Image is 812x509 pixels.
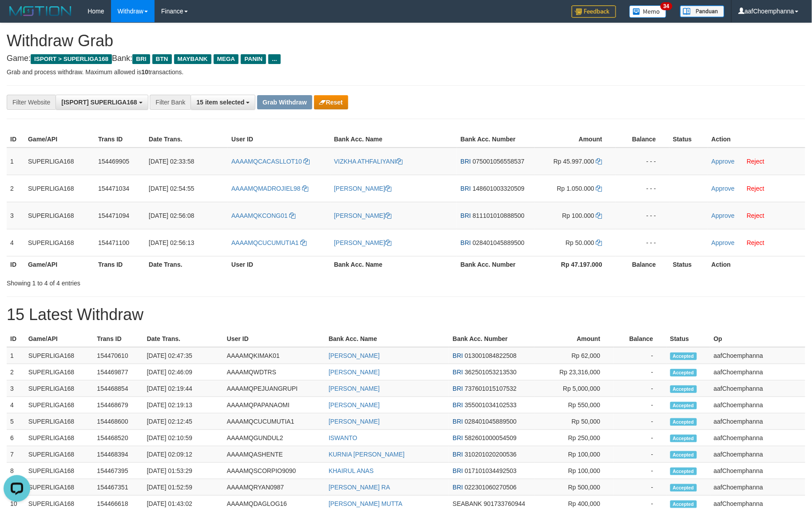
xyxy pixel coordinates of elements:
td: Rp 550,000 [534,397,614,413]
th: Trans ID [95,256,145,273]
td: SUPERLIGA168 [25,446,94,463]
span: Accepted [670,353,697,360]
td: [DATE] 02:19:13 [143,397,223,413]
a: [PERSON_NAME] [329,352,380,359]
td: 154468679 [93,397,143,413]
td: - [614,364,667,381]
td: Rp 250,000 [534,430,614,446]
span: Copy 355001034102533 to clipboard [465,401,517,409]
td: SUPERLIGA168 [24,229,95,256]
span: BRI [461,158,471,165]
span: AAAAMQCUCUMUTIA1 [231,239,299,246]
td: 3 [7,202,24,229]
h1: 15 Latest Withdraw [7,306,805,324]
button: Open LiveChat chat widget [4,4,30,30]
button: Grab Withdraw [257,95,312,109]
div: Filter Website [7,95,56,110]
td: - [614,413,667,430]
td: aafChoemphanna [710,463,805,479]
td: SUPERLIGA168 [25,381,94,397]
th: Amount [534,331,614,347]
td: [DATE] 02:09:12 [143,446,223,463]
span: AAAAMQCACASLLOT10 [231,158,302,165]
a: [PERSON_NAME] [334,212,391,219]
span: Copy 737601015107532 to clipboard [465,385,517,392]
td: SUPERLIGA168 [25,364,94,381]
td: [DATE] 01:53:29 [143,463,223,479]
span: Copy 075001056558537 to clipboard [473,158,525,165]
td: AAAAMQSCORPIO9090 [223,463,325,479]
td: AAAAMQCUCUMUTIA1 [223,413,325,430]
a: Reject [747,239,764,246]
span: Accepted [670,402,697,409]
span: BRI [453,451,463,458]
td: - [614,381,667,397]
td: 5 [7,413,25,430]
button: Reset [314,95,348,109]
th: Date Trans. [145,131,228,148]
img: Button%20Memo.svg [629,5,667,18]
td: aafChoemphanna [710,364,805,381]
span: [DATE] 02:54:55 [149,185,194,192]
th: Bank Acc. Name [330,131,457,148]
th: Trans ID [93,331,143,347]
td: SUPERLIGA168 [24,202,95,229]
a: [PERSON_NAME] [334,185,391,192]
td: 154467395 [93,463,143,479]
td: 7 [7,446,25,463]
td: AAAAMQRYAN0987 [223,479,325,496]
a: [PERSON_NAME] [329,418,380,425]
span: [DATE] 02:33:58 [149,158,194,165]
td: 4 [7,229,24,256]
td: 154470610 [93,347,143,364]
span: Copy 148601003320509 to clipboard [473,185,525,192]
th: Bank Acc. Number [449,331,534,347]
img: Feedback.jpg [572,5,616,18]
a: Approve [712,212,735,219]
span: Accepted [670,468,697,475]
a: Copy 45997000 to clipboard [596,158,602,165]
span: BRI [453,352,463,359]
td: - [614,430,667,446]
td: 3 [7,381,25,397]
a: [PERSON_NAME] RA [329,484,390,491]
td: - [614,479,667,496]
a: ISWANTO [329,434,358,441]
p: Grab and process withdraw. Maximum allowed is transactions. [7,68,805,76]
a: [PERSON_NAME] [329,401,380,409]
span: BRI [453,385,463,392]
span: BRI [453,434,463,441]
a: AAAAMQKCONG01 [231,212,296,219]
td: - [614,463,667,479]
th: ID [7,256,24,273]
td: Rp 500,000 [534,479,614,496]
td: Rp 100,000 [534,463,614,479]
td: 154468854 [93,381,143,397]
td: - [614,397,667,413]
td: SUPERLIGA168 [25,479,94,496]
a: [PERSON_NAME] MUTTA [329,500,402,507]
a: Approve [712,158,735,165]
a: [PERSON_NAME] [334,239,391,246]
span: Accepted [670,451,697,459]
td: Rp 62,000 [534,347,614,364]
td: 154468394 [93,446,143,463]
h4: Game: Bank: [7,54,805,63]
span: Copy 022301060270506 to clipboard [465,484,517,491]
a: Reject [747,158,764,165]
span: 15 item selected [196,99,244,106]
td: - - - [616,148,669,175]
span: Copy 017101034492503 to clipboard [465,467,517,474]
th: Bank Acc. Number [457,256,535,273]
td: [DATE] 01:52:59 [143,479,223,496]
span: Copy 582601000054509 to clipboard [465,434,517,441]
span: ISPORT > SUPERLIGA168 [31,54,112,64]
td: SUPERLIGA168 [24,148,95,175]
a: VIZKHA ATHFALIYANI [334,158,402,165]
th: Bank Acc. Name [330,256,457,273]
span: BRI [453,369,463,376]
td: 154469877 [93,364,143,381]
span: Copy 310201020200536 to clipboard [465,451,517,458]
a: Reject [747,212,764,219]
th: Bank Acc. Number [457,131,535,148]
